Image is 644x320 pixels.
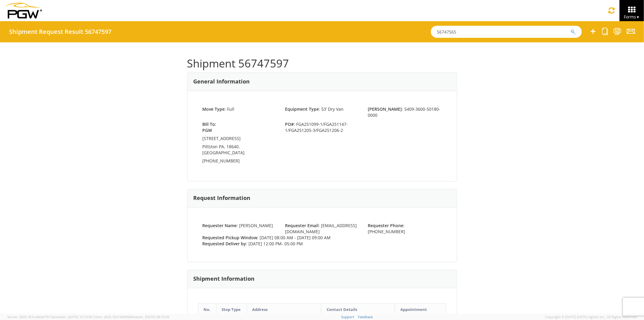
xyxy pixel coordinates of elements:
strong: Bill To: [203,121,216,127]
strong: Requester Name [203,223,237,228]
td: [STREET_ADDRESS] [203,136,276,144]
span: Server: 2025.18.0-a0edd1917ac [7,315,92,319]
span: : [PHONE_NUMBER] [368,223,405,234]
h3: Shipment Information [194,276,255,282]
span: Forms [624,14,640,20]
span: - 05:00 PM [282,241,303,247]
span: : Full [203,106,235,112]
h3: Request Information [194,195,251,201]
th: Appointment [395,303,446,315]
span: : [PERSON_NAME] [203,223,273,228]
span: master, [DATE] 08:10:29 [132,315,169,319]
td: Pittston PA, 18640, [GEOGRAPHIC_DATA] [203,144,276,158]
span: : [EMAIL_ADDRESS][DOMAIN_NAME] [285,223,357,234]
strong: Move Type [203,106,225,112]
th: Stop Type [216,303,247,315]
strong: Requested Deliver by [203,241,246,247]
a: Feedback [358,315,373,319]
th: No. [198,303,216,315]
td: [PHONE_NUMBER] [203,158,276,166]
strong: PO# [285,121,294,127]
strong: Requested Pickup Window [203,235,258,240]
h1: Shipment 56747597 [187,57,457,70]
strong: Requester Email [285,223,319,228]
span: ▼ [636,15,640,20]
span: : FGA251099-1/FGA251147-1/FGA251205-3/FGA251206-2 [280,121,363,133]
span: : [DATE] 08:00 AM - [DATE] 09:00 AM [203,235,331,240]
a: Support [341,315,354,319]
span: : [DATE] 12:00 PM [203,241,303,247]
strong: Requester Phone [368,223,403,228]
img: pgw-form-logo-1aaa8060b1cc70fad034.png [5,3,42,18]
span: : 5409-3600-50180-0000 [368,106,440,118]
input: Shipment, Tracking or Reference Number (at least 4 chars) [431,26,582,38]
h3: General Information [194,79,250,85]
span: Client: 2025.18.0-0e69584 [93,315,169,319]
strong: [PERSON_NAME] [368,106,402,112]
span: master, [DATE] 10:10:00 [55,315,92,319]
span: : 53’ Dry Van [285,106,344,112]
th: Contact Details [321,303,395,315]
th: Address [247,303,321,315]
strong: PGW [203,127,212,133]
h4: Shipment Request Result 56747597 [9,28,111,35]
span: Copyright © [DATE]-[DATE] Agistix Inc., All Rights Reserved [545,315,637,319]
strong: Equipment Type [285,106,319,112]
